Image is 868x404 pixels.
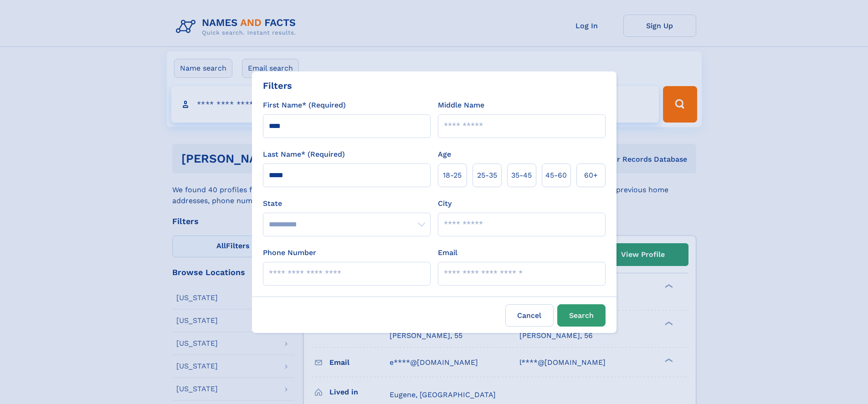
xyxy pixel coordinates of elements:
[263,100,346,111] label: First Name* (Required)
[511,170,532,181] span: 35‑45
[477,170,497,181] span: 25‑35
[438,247,457,258] label: Email
[545,170,567,181] span: 45‑60
[263,247,316,258] label: Phone Number
[438,149,451,160] label: Age
[438,198,452,209] label: City
[557,304,606,327] button: Search
[263,198,431,209] label: State
[584,170,598,181] span: 60+
[263,149,345,160] label: Last Name* (Required)
[438,100,484,111] label: Middle Name
[505,304,554,327] label: Cancel
[263,79,292,92] div: Filters
[443,170,462,181] span: 18‑25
